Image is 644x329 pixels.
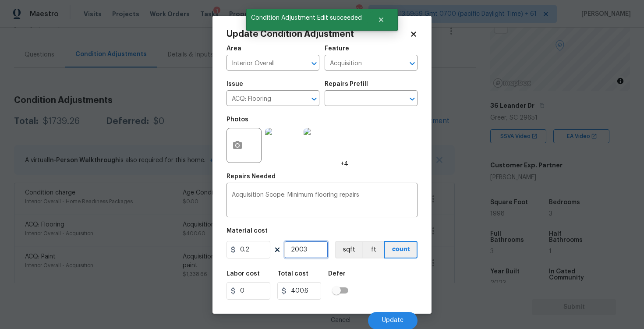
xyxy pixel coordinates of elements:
[328,271,346,277] h5: Defer
[406,93,418,105] button: Open
[246,9,367,27] span: Condition Adjustment Edit succeeded
[226,81,243,87] h5: Issue
[226,173,276,180] h5: Repairs Needed
[308,57,320,70] button: Open
[226,228,268,234] h5: Material cost
[226,271,260,277] h5: Labor cost
[384,241,418,258] button: count
[232,192,412,210] textarea: Acquisition Scope: Minimum flooring repairs
[226,30,410,39] h2: Update Condition Adjustment
[226,117,248,123] h5: Photos
[325,81,368,87] h5: Repairs Prefill
[325,46,349,52] h5: Feature
[340,159,348,168] span: +4
[331,317,350,324] span: Cancel
[362,241,384,258] button: ft
[335,241,362,258] button: sqft
[382,317,403,324] span: Update
[226,46,241,52] h5: Area
[367,11,396,28] button: Close
[277,271,308,277] h5: Total cost
[308,93,320,105] button: Open
[406,57,418,70] button: Open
